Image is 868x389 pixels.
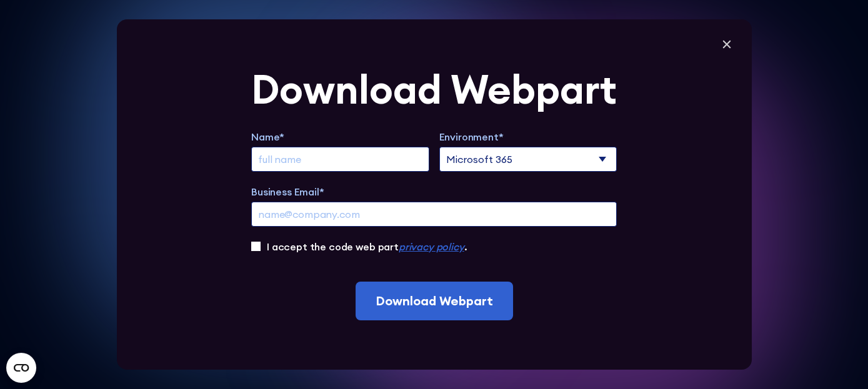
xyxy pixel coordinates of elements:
[251,202,617,227] input: name@company.com
[251,147,429,172] input: full name
[251,184,617,199] label: Business Email*
[267,239,467,254] label: I accept the code web part .
[251,129,429,144] label: Name*
[6,353,36,383] button: Open CMP widget
[251,69,617,320] form: Extend Trial
[251,69,617,109] div: Download Webpart
[399,240,464,253] a: privacy policy
[806,329,868,389] iframe: Chat Widget
[439,129,617,144] label: Environment*
[356,282,513,320] input: Download Webpart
